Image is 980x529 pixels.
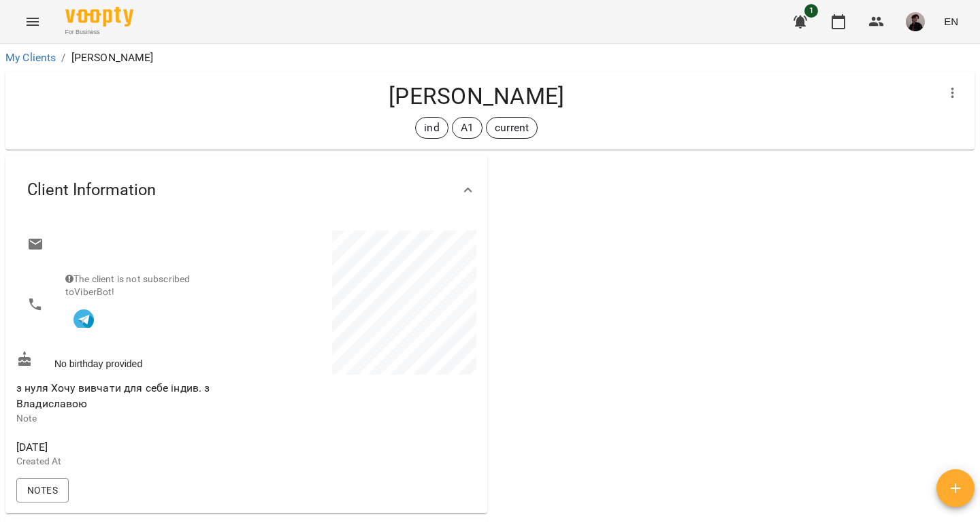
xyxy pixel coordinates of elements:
[14,348,246,373] div: No birthday provided
[27,180,156,201] span: Client Information
[804,4,818,18] span: 1
[5,51,56,64] a: My Clients
[415,117,448,139] div: ind
[16,412,244,426] p: Note
[65,299,102,336] button: In touch with VooptyBot
[73,309,94,330] img: Telegram
[486,117,538,139] div: current
[27,482,58,498] span: Notes
[16,5,49,38] button: Menu
[16,439,244,456] span: [DATE]
[65,273,190,298] span: The client is not subscribed to ViberBot!
[16,478,69,502] button: Notes
[16,82,936,110] h4: [PERSON_NAME]
[495,120,529,136] p: current
[5,50,975,66] nav: breadcrumb
[944,14,958,29] span: EN
[938,9,964,34] button: EN
[5,155,487,225] div: Client Information
[61,50,65,66] li: /
[906,12,925,31] img: 7d603b6c0277b58a862e2388d03b3a1c.jpg
[65,28,133,37] span: For Business
[16,455,244,468] p: Created At
[65,7,133,27] img: Voopty Logo
[452,117,483,139] div: А1
[461,120,474,136] p: А1
[16,381,210,411] span: з нуля Хочу вивчати для себе індив. з Владиславою
[424,120,439,136] p: ind
[71,50,154,66] p: [PERSON_NAME]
